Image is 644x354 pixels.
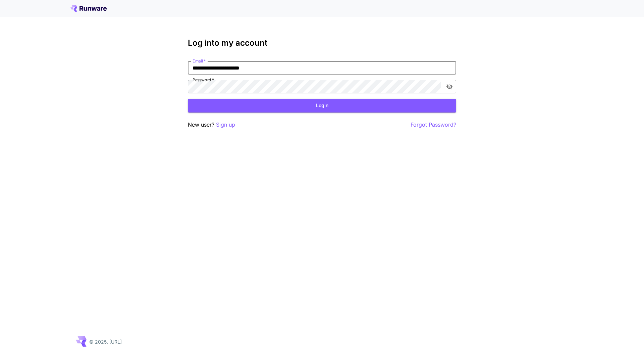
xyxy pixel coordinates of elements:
[193,58,206,64] label: Email
[216,121,235,129] button: Sign up
[188,121,235,129] p: New user?
[188,38,456,48] h3: Log into my account
[443,81,455,93] button: toggle password visibility
[89,338,122,345] p: © 2025, [URL]
[411,121,456,129] button: Forgot Password?
[188,99,456,113] button: Login
[193,77,214,83] label: Password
